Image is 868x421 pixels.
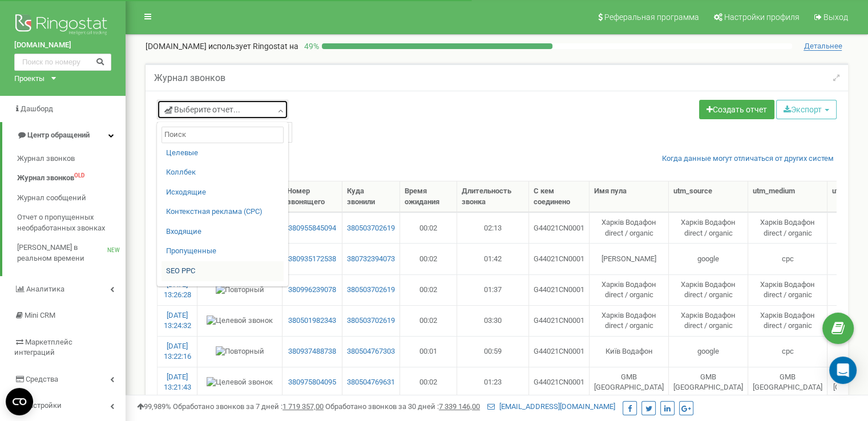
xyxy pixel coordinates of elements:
[590,336,669,367] td: Київ Водафон
[400,336,457,367] td: 00:01
[207,315,273,326] img: Целевой звонок
[669,181,748,212] th: utm_source
[287,254,337,265] a: 380935172538
[14,74,45,84] div: Проекты
[282,181,342,212] th: Номер звонящего
[590,181,669,212] th: Имя пула
[347,377,395,388] a: 380504769631
[529,181,590,212] th: С кем соединено
[347,315,395,326] a: 380503702619
[166,226,279,237] a: Входящие
[669,243,748,274] td: google
[164,311,191,330] a: [DATE] 13:24:32
[154,73,225,83] h5: Журнал звонков
[457,212,529,243] td: 02:13
[347,223,395,234] a: 380503702619
[724,13,800,22] span: Настройки профиля
[400,243,457,274] td: 00:02
[529,336,590,367] td: G44021CN0001
[400,274,457,305] td: 00:02
[287,346,337,357] a: 380937488738
[748,181,827,212] th: utm_medium
[298,41,322,52] p: 49 %
[804,42,842,51] span: Детальнее
[400,305,457,336] td: 00:02
[24,401,62,410] span: Настройки
[457,336,529,367] td: 00:59
[457,367,529,398] td: 01:23
[325,402,480,411] span: Обработано звонков за 30 дней :
[26,285,64,293] span: Аналитика
[166,266,279,277] a: SЕО PPС
[17,193,86,204] span: Журнал сообщений
[157,100,288,119] a: Выберите отчет...
[748,274,827,305] td: Харків Водафон direct / organic
[662,153,834,164] a: Когда данные могут отличаться от других систем
[590,367,669,398] td: GMB [GEOGRAPHIC_DATA]
[529,367,590,398] td: G44021CN0001
[17,212,120,233] span: Отчет о пропущенных необработанных звонках
[207,377,273,388] img: Целевой звонок
[166,246,279,257] a: Пропущенные
[457,305,529,336] td: 03:30
[400,181,457,212] th: Время ожидания
[287,315,337,326] a: 380501982343
[347,285,395,295] a: 380503702619
[166,148,279,159] a: Целевые
[287,223,337,234] a: 380955845094
[208,42,298,51] span: использует Ringostat на
[748,336,827,367] td: cpc
[17,188,126,208] a: Журнал сообщений
[457,181,529,212] th: Длительность звонка
[590,274,669,305] td: Харків Водафон direct / organic
[17,242,107,264] span: [PERSON_NAME] в реальном времени
[173,402,324,411] span: Обработано звонков за 7 дней :
[14,54,111,71] input: Поиск по номеру
[6,388,33,415] button: Open CMP widget
[457,274,529,305] td: 01:37
[829,357,857,384] div: Open Intercom Messenger
[282,402,324,411] u: 1 719 357,00
[529,243,590,274] td: G44021CN0001
[17,208,126,238] a: Отчет о пропущенных необработанных звонках
[823,13,848,22] span: Выход
[669,305,748,336] td: Харків Водафон direct / organic
[669,212,748,243] td: Харків Водафон direct / organic
[26,375,58,383] span: Средства
[590,305,669,336] td: Харків Водафон direct / organic
[162,127,284,143] input: Поиск
[400,212,457,243] td: 00:02
[27,131,90,139] span: Центр обращений
[457,243,529,274] td: 01:42
[287,285,337,295] a: 380996239078
[25,311,55,319] span: Mini CRM
[342,181,400,212] th: Куда звонили
[216,285,264,295] img: Повторный
[166,187,279,198] a: Исходящие
[748,305,827,336] td: Харків Водафон direct / organic
[590,212,669,243] td: Харків Водафон direct / organic
[166,207,279,217] a: Контекстная реклама (CPC)
[17,153,75,164] span: Журнал звонков
[400,367,457,398] td: 00:02
[669,367,748,398] td: GMB [GEOGRAPHIC_DATA]
[529,305,590,336] td: G44021CN0001
[439,402,480,411] u: 7 339 146,00
[166,167,279,178] a: Коллбек
[347,254,395,265] a: 380732394073
[590,243,669,274] td: [PERSON_NAME]
[669,336,748,367] td: google
[748,367,827,398] td: GMB [GEOGRAPHIC_DATA]
[748,243,827,274] td: cpc
[164,373,191,392] a: [DATE] 13:21:43
[748,212,827,243] td: Харків Водафон direct / organic
[776,100,837,119] button: Экспорт
[17,149,126,169] a: Журнал звонков
[529,274,590,305] td: G44021CN0001
[17,238,126,268] a: [PERSON_NAME] в реальном времениNEW
[216,346,264,357] img: Повторный
[14,338,72,357] span: Маркетплейс интеграций
[287,377,337,388] a: 380975804095
[14,40,111,51] a: [DOMAIN_NAME]
[347,346,395,357] a: 380504767303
